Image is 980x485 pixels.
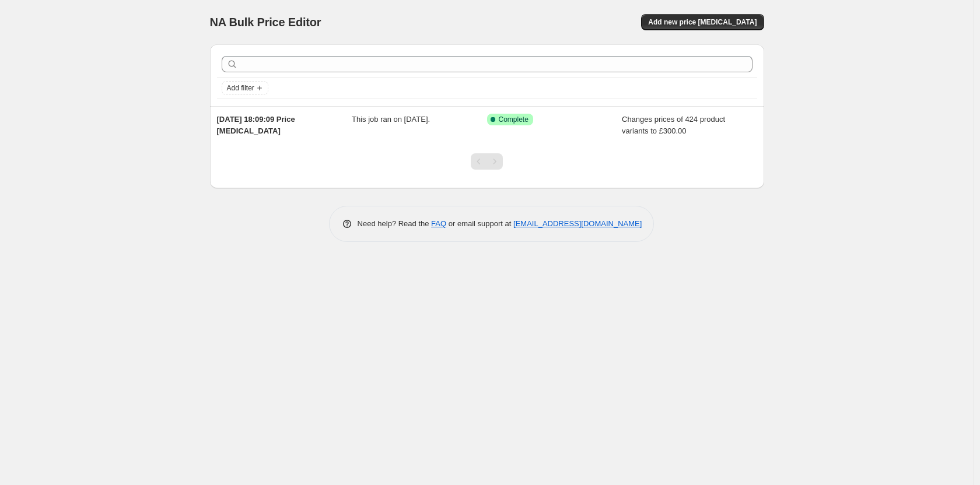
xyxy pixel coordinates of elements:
span: Need help? Read the [358,219,432,228]
span: or email support at [446,219,513,228]
a: [EMAIL_ADDRESS][DOMAIN_NAME] [513,219,642,228]
span: Complete [499,115,528,124]
span: Add new price [MEDICAL_DATA] [648,17,757,27]
button: Add new price [MEDICAL_DATA] [641,14,764,30]
button: Add filter [222,81,268,95]
span: [DATE] 18:09:09 Price [MEDICAL_DATA] [217,115,295,135]
span: Changes prices of 424 product variants to £300.00 [622,115,725,135]
span: This job ran on [DATE]. [352,115,430,124]
span: NA Bulk Price Editor [210,16,321,29]
span: Add filter [227,83,254,93]
nav: Pagination [471,153,503,170]
a: FAQ [431,219,446,228]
